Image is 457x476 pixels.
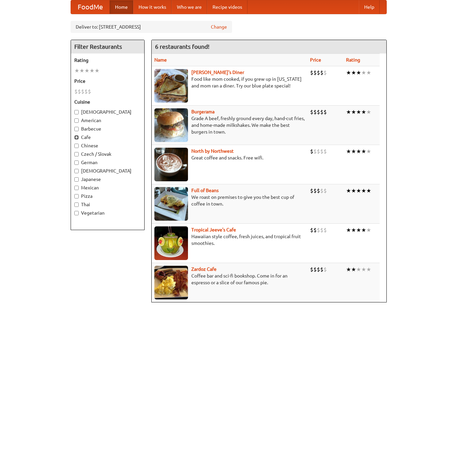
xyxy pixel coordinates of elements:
[317,226,320,234] li: $
[154,226,188,260] img: jeeves.jpg
[356,108,361,116] li: ★
[154,148,188,181] img: north.jpg
[74,144,79,148] input: Chinese
[310,266,313,273] li: $
[71,0,110,14] a: FoodMe
[313,226,317,234] li: $
[74,117,141,124] label: American
[74,151,141,157] label: Czech / Slovak
[71,21,232,33] div: Deliver to: [STREET_ADDRESS]
[320,266,323,273] li: $
[154,233,305,247] p: Hawaiian style coffee, fresh juices, and tropical fruit smoothies.
[74,125,141,132] label: Barbecue
[317,187,320,194] li: $
[74,160,79,165] input: German
[313,266,317,273] li: $
[74,118,79,123] input: American
[356,266,361,273] li: ★
[310,69,313,76] li: $
[74,127,79,131] input: Barbecue
[191,148,234,154] a: North by Northwest
[154,266,188,299] img: zardoz.jpg
[366,69,371,76] li: ★
[78,88,81,95] li: $
[74,203,79,207] input: Thai
[351,266,356,273] li: ★
[320,187,323,194] li: $
[351,148,356,155] li: ★
[313,108,317,116] li: $
[74,99,141,105] h5: Cuisine
[74,134,141,141] label: Cafe
[310,108,313,116] li: $
[356,226,361,234] li: ★
[366,108,371,116] li: ★
[356,148,361,155] li: ★
[320,148,323,155] li: $
[211,24,227,30] a: Change
[74,201,141,208] label: Thai
[346,69,351,76] li: ★
[356,187,361,194] li: ★
[310,226,313,234] li: $
[74,194,79,198] input: Pizza
[154,187,188,221] img: beans.jpg
[191,109,215,114] a: Burgerama
[74,67,79,74] li: ★
[74,88,78,95] li: $
[94,67,100,74] li: ★
[323,187,327,194] li: $
[323,266,327,273] li: $
[310,187,313,194] li: $
[71,40,144,53] h4: Filter Restaurants
[317,69,320,76] li: $
[74,110,79,114] input: [DEMOGRAPHIC_DATA]
[323,148,327,155] li: $
[317,266,320,273] li: $
[351,187,356,194] li: ★
[320,69,323,76] li: $
[351,226,356,234] li: ★
[172,0,207,14] a: Who we are
[346,108,351,116] li: ★
[361,266,366,273] li: ★
[191,70,244,75] a: [PERSON_NAME]'s Diner
[74,210,141,216] label: Vegetarian
[366,187,371,194] li: ★
[74,57,141,64] h5: Rating
[346,187,351,194] li: ★
[74,193,141,199] label: Pizza
[359,0,380,14] a: Help
[320,226,323,234] li: $
[74,177,79,182] input: Japanese
[323,69,327,76] li: $
[317,108,320,116] li: $
[74,176,141,183] label: Japanese
[74,109,141,115] label: [DEMOGRAPHIC_DATA]
[74,152,79,156] input: Czech / Slovak
[74,186,79,190] input: Mexican
[351,108,356,116] li: ★
[191,188,219,193] a: Full of Beans
[191,227,236,232] a: Tropical Jeeve's Cafe
[74,142,141,149] label: Chinese
[323,108,327,116] li: $
[191,266,217,272] a: Zardoz Cafe
[154,272,305,286] p: Coffee bar and sci-fi bookshop. Come in for an espresso or a slice of our famous pie.
[346,226,351,234] li: ★
[346,266,351,273] li: ★
[366,226,371,234] li: ★
[154,154,305,161] p: Great coffee and snacks. Free wifi.
[154,69,188,103] img: sallys.jpg
[313,187,317,194] li: $
[154,115,305,135] p: Grade A beef, freshly ground every day, hand-cut fries, and home-made milkshakes. We make the bes...
[361,226,366,234] li: ★
[84,88,88,95] li: $
[317,148,320,155] li: $
[88,88,91,95] li: $
[346,148,351,155] li: ★
[74,211,79,215] input: Vegetarian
